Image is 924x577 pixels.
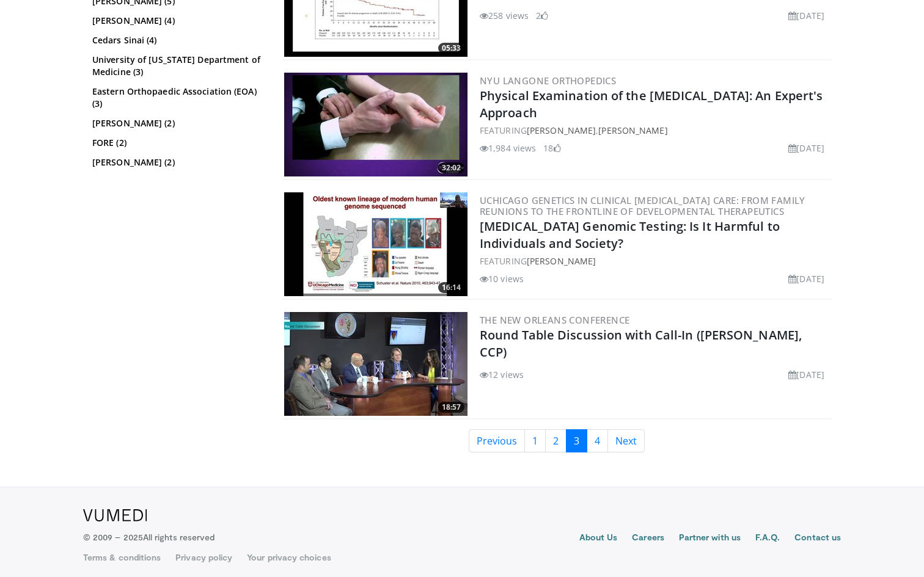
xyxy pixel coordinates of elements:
a: [PERSON_NAME] [527,125,596,136]
img: VuMedi Logo [83,509,147,521]
a: Careers [632,531,664,546]
span: All rights reserved [143,532,215,542]
span: 18:57 [438,402,464,413]
li: 10 views [480,272,524,285]
a: 4 [587,429,608,452]
li: 12 views [480,368,524,381]
a: Contact us [794,531,841,546]
a: [MEDICAL_DATA] Genomic Testing: Is It Harmful to Individuals and Society? [480,218,780,252]
span: 05:33 [438,43,464,54]
li: [DATE] [788,142,824,154]
li: 2 [536,9,548,22]
a: 32:02 [284,73,468,176]
a: The New Orleans Conference [480,314,629,326]
a: FORE (2) [92,137,260,149]
a: Round Table Discussion with Call-In ([PERSON_NAME], CCP) [480,327,802,360]
a: 1 [524,429,546,452]
a: Partner with us [679,531,741,546]
a: 16:14 [284,192,468,296]
li: [DATE] [788,368,824,381]
a: [PERSON_NAME] (4) [92,15,260,27]
li: 1,984 views [480,142,536,154]
nav: Search results pages [282,429,832,452]
span: 32:02 [438,162,464,173]
a: Privacy policy [175,551,232,564]
span: 16:14 [438,282,464,293]
a: About Us [579,531,618,546]
a: 18:57 [284,312,468,416]
p: © 2009 – 2025 [83,531,215,543]
a: NYU Langone Orthopedics [480,74,616,87]
img: ef4d22aa-9719-4151-b4d5-1c0939cfaa0f.300x170_q85_crop-smart_upscale.jpg [284,312,468,416]
img: b782368f-3a2e-4e5b-8af7-76d491ef0a25.300x170_q85_crop-smart_upscale.jpg [284,73,468,176]
a: 3 [566,429,587,452]
a: UChicago Genetics in Clinical [MEDICAL_DATA] Care: From Family Reunions to the Frontline of Devel... [480,194,805,217]
div: FEATURING [480,255,829,267]
a: University of [US_STATE] Department of Medicine (3) [92,54,260,78]
li: [DATE] [788,9,824,22]
li: 258 views [480,9,529,22]
li: 18 [543,142,560,154]
a: [PERSON_NAME] (2) [92,117,260,129]
a: [PERSON_NAME] (2) [92,156,260,169]
li: [DATE] [788,272,824,285]
a: Eastern Orthopaedic Association (EOA) (3) [92,85,260,110]
a: Next [607,429,645,452]
div: FEATURING , [480,124,829,137]
a: Your privacy choices [247,551,331,564]
a: Previous [469,429,525,452]
a: [PERSON_NAME] [598,125,667,136]
a: F.A.Q. [755,531,780,546]
a: Physical Examination of the [MEDICAL_DATA]: An Expert's Approach [480,87,823,121]
img: 4b970baf-5fc4-486f-9490-e39e2aa831eb.300x170_q85_crop-smart_upscale.jpg [284,192,468,296]
a: [PERSON_NAME] [527,255,596,267]
a: Terms & conditions [83,551,161,564]
a: 2 [545,429,566,452]
a: Cedars Sinai (4) [92,34,260,46]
